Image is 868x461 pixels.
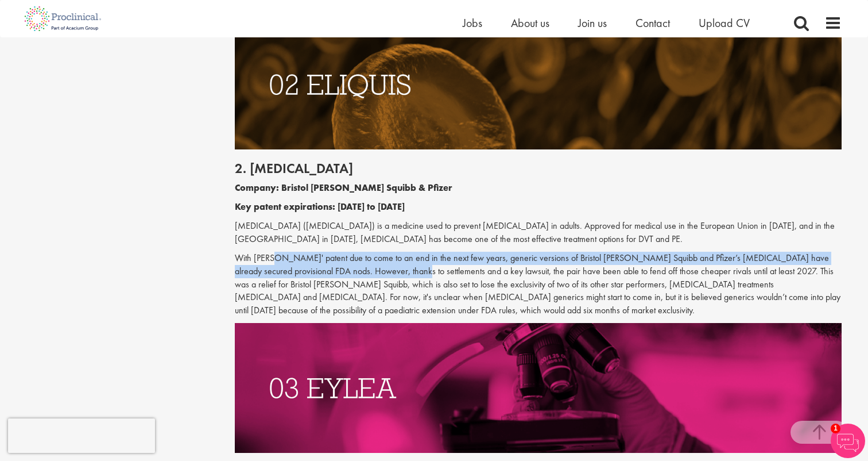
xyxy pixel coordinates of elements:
[831,424,865,458] img: Chatbot
[578,16,607,30] a: Join us
[235,252,842,317] p: With [PERSON_NAME]' patent due to come to an end in the next few years, generic versions of Brist...
[8,418,155,453] iframe: reCAPTCHA
[235,182,452,194] b: Company: Bristol [PERSON_NAME] Squibb & Pfizer
[235,161,842,176] h2: 2. [MEDICAL_DATA]
[235,220,842,246] p: [MEDICAL_DATA] ([MEDICAL_DATA]) is a medicine used to prevent [MEDICAL_DATA] in adults. Approved ...
[235,201,405,213] b: Key patent expirations: [DATE] to [DATE]
[699,16,750,30] a: Upload CV
[235,323,842,453] img: Drugs with patents due to expire Eylea
[463,16,482,30] a: Jobs
[511,16,549,30] a: About us
[831,424,840,433] span: 1
[235,20,842,149] img: Drugs with patents due to expire Eliquis
[635,16,670,30] a: Contact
